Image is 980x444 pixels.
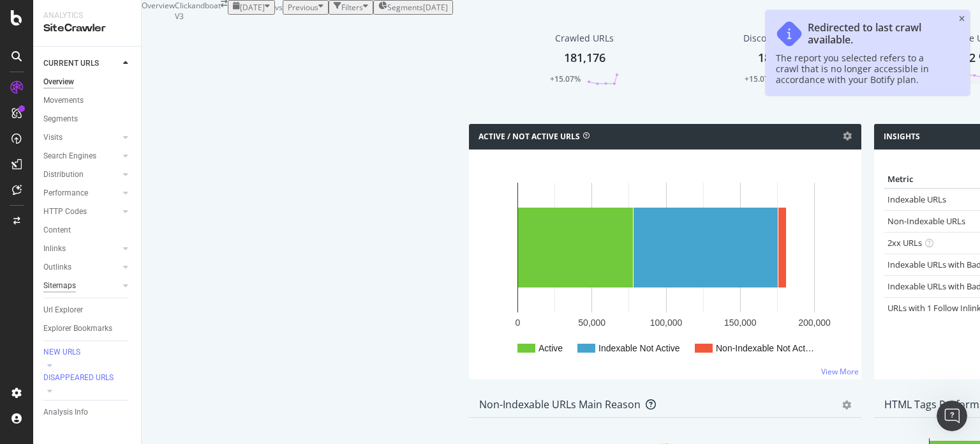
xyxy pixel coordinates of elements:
a: Outlinks [43,261,119,274]
a: Performance [43,187,119,200]
text: Non-Indexable Not Act… [716,343,814,353]
span: Tickets [144,358,175,367]
a: Movements [43,94,132,107]
a: Non-Indexable URLs [887,215,965,227]
div: CURRENT URLS [43,57,99,70]
a: CURRENT URLS [43,57,119,70]
span: Segments [387,2,423,13]
p: Hello [PERSON_NAME]. [26,91,230,134]
text: Active [538,343,563,353]
span: Help [213,358,234,367]
div: [PERSON_NAME] [57,215,131,228]
a: DISAPPEARED URLS [43,372,132,385]
div: HTTP Codes [43,205,87,218]
div: Content [43,224,71,237]
h4: Insights [884,130,920,143]
img: Profile image for Heidi [161,20,186,46]
a: Segments [43,112,132,126]
a: View More [821,366,859,377]
div: Analytics [43,10,131,21]
svg: A chart. [479,170,850,369]
span: Previous [288,2,318,13]
a: Content [43,224,132,237]
div: 181,176 [564,50,605,66]
iframe: Intercom live chat [937,401,967,431]
div: Ask a questionAI Agent and team can help [13,245,242,294]
h4: Active / Not Active URLs [479,130,580,143]
span: I have a couple of questions for you [57,203,217,213]
div: Outlinks [43,261,71,274]
a: Url Explorer [43,303,132,317]
p: How can we help? [26,134,230,156]
div: Segments [43,112,78,126]
span: vs [275,2,283,13]
div: Recent message [26,183,229,196]
div: Distribution [43,168,84,181]
a: Explorer Bookmarks [43,322,132,335]
a: Overview [43,75,132,89]
div: • Just now [133,215,176,228]
img: Profile image for Anne [185,20,211,46]
div: Ask a question [26,256,214,270]
span: 2025 Sep. 17th [240,2,265,13]
div: AI Agent and team can help [26,270,214,283]
div: Overview [43,75,74,89]
div: Url Explorer [43,303,83,317]
text: 150,000 [724,318,757,328]
div: [DATE] [423,2,448,13]
div: The report you selected refers to a crawl that is no longer accessible in accordance with your Bo... [776,52,947,85]
button: Search for help [19,306,237,332]
div: gear [842,401,851,410]
a: 2xx URLs [887,237,922,249]
text: 0 [516,318,521,328]
img: logo [26,24,85,45]
a: Inlinks [43,242,119,256]
div: Search Engines [43,149,96,163]
div: NEW URLS [43,347,80,358]
div: 181,176 [758,50,799,66]
a: NEW URLS [43,346,132,359]
div: Recent messageProfile image for AnneI have a couple of questions for you[PERSON_NAME]•Just now [13,172,242,239]
div: Crawled URLs [555,32,614,45]
span: Search for help [26,312,103,326]
div: Filters [341,2,363,13]
div: Analysis Info [43,406,88,419]
div: Profile image for AnneI have a couple of questions for you[PERSON_NAME]•Just now [13,191,242,238]
div: Non-Indexable URLs Main Reason [479,398,641,411]
div: Close [219,20,242,43]
a: Search Engines [43,149,119,163]
text: 200,000 [798,318,831,328]
div: +15.07% [550,73,581,84]
span: Home [17,358,46,367]
div: Sitemaps [43,279,76,293]
i: Options [843,132,852,141]
button: Help [191,326,255,378]
div: Explorer Bookmarks [43,322,112,335]
a: Visits [43,131,119,144]
button: Messages [64,326,128,378]
text: Indexable Not Active [598,343,680,353]
a: Sitemaps [43,279,119,293]
text: 100,000 [650,318,683,328]
div: DISAPPEARED URLS [43,372,114,383]
a: Indexable URLs [887,194,946,205]
img: Profile image for Rémi [137,20,162,46]
div: Inlinks [43,242,66,256]
span: Messages [74,358,118,367]
img: Profile image for Anne [26,202,52,227]
a: HTTP Codes [43,205,119,218]
div: close toast [959,15,965,23]
a: Distribution [43,168,119,181]
div: Visits [43,131,63,144]
div: Movements [43,94,84,107]
div: SiteCrawler [43,21,131,36]
div: Performance [43,187,88,200]
text: 50,000 [578,318,605,328]
button: Tickets [128,326,191,378]
a: Analysis Info [43,406,132,419]
div: Redirected to last crawl available. [808,22,947,46]
div: Discovered URLs [743,32,814,45]
div: +15.07% [745,73,775,84]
